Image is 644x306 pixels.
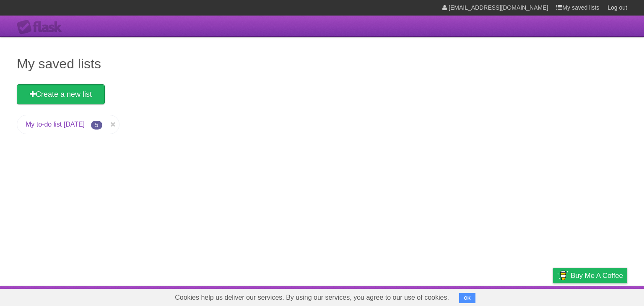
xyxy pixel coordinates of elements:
a: Developers [469,288,503,304]
span: 5 [91,121,103,130]
a: My to-do list [DATE] [26,121,85,128]
div: Flask [17,20,67,35]
a: Suggest a feature [574,288,627,304]
a: Terms [514,288,532,304]
img: Buy me a coffee [557,268,569,283]
button: OK [459,293,475,303]
a: Create a new list [17,84,105,104]
a: About [441,288,459,304]
a: Buy me a coffee [553,268,627,283]
a: Privacy [542,288,564,304]
span: Cookies help us deliver our services. By using our services, you agree to our use of cookies. [166,289,457,306]
span: Buy me a coffee [571,268,623,283]
h1: My saved lists [17,54,627,74]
